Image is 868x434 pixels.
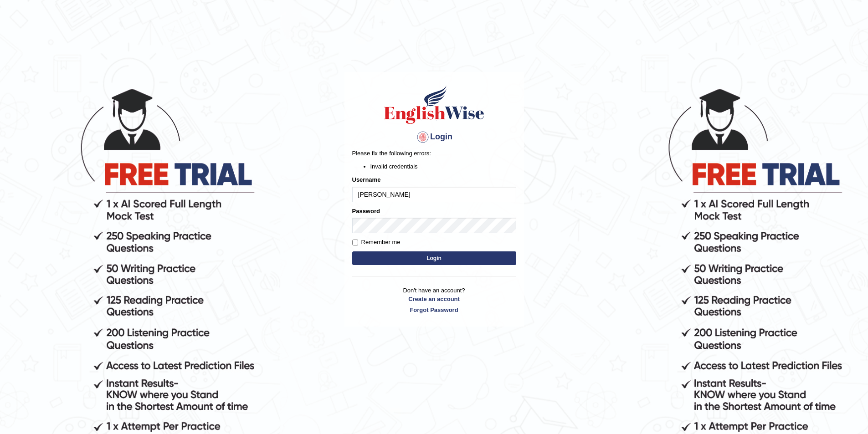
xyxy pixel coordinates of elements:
input: Remember me [352,240,358,245]
label: Password [352,207,380,215]
p: Please fix the following errors: [352,149,516,158]
h4: Login [352,130,516,144]
a: Forgot Password [352,306,516,314]
button: Login [352,251,516,265]
label: Remember me [352,238,401,247]
li: Invalid credentials [370,162,516,171]
a: Create an account [352,295,516,303]
p: Don't have an account? [352,286,516,314]
label: Username [352,175,381,184]
img: Logo of English Wise sign in for intelligent practice with AI [382,84,486,125]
